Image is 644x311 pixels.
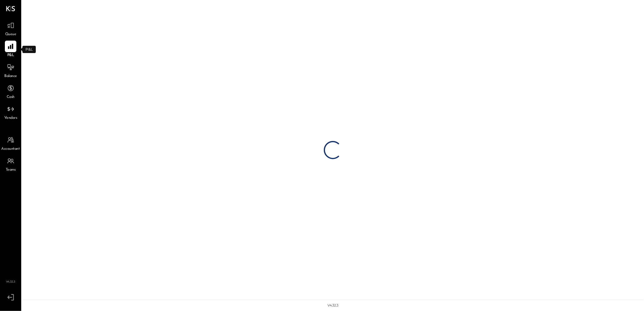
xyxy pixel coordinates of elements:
[4,74,17,79] span: Balance
[7,95,15,100] span: Cash
[0,82,21,100] a: Cash
[0,62,21,79] a: Balance
[0,41,21,58] a: P&L
[327,303,338,308] div: v 4.32.3
[0,134,21,152] a: Accountant
[5,32,16,37] span: Queue
[0,103,21,121] a: Vendors
[2,146,20,152] span: Accountant
[7,53,14,58] span: P&L
[0,155,21,173] a: Teams
[6,167,16,173] span: Teams
[22,46,36,53] div: P&L
[0,20,21,37] a: Queue
[4,115,17,121] span: Vendors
